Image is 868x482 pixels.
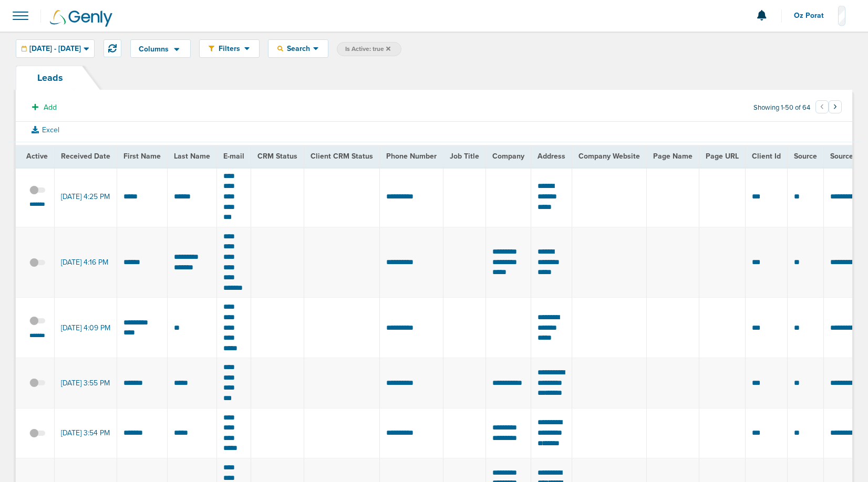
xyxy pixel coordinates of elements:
span: E-mail [223,152,244,161]
span: Page URL [706,152,739,161]
td: [DATE] 3:55 PM [55,358,117,408]
th: Job Title [443,145,486,167]
img: Genly [50,10,112,27]
span: Showing 1-50 of 64 [753,103,810,112]
span: Filters [214,44,244,53]
button: Go to next page [829,100,842,113]
button: Add [26,100,63,115]
th: Page Name [647,145,699,167]
span: CRM Status [257,152,297,161]
th: Client CRM Status [304,145,380,167]
ul: Pagination [815,102,842,114]
span: Client Id [752,152,781,161]
td: [DATE] 3:54 PM [55,408,117,458]
button: Excel [24,123,67,137]
span: Is Active: true [345,45,390,54]
span: Active [26,152,48,161]
td: [DATE] 4:16 PM [55,227,117,298]
span: Last Name [174,152,210,161]
span: Add [44,103,57,112]
td: [DATE] 4:25 PM [55,167,117,227]
a: Leads [16,66,85,90]
th: Company [486,145,531,167]
span: Oz Porat [794,12,831,19]
span: Received Date [61,152,110,161]
th: Company Website [572,145,647,167]
span: Columns [139,46,169,53]
span: [DATE] - [DATE] [29,45,81,53]
span: First Name [123,152,161,161]
span: Phone Number [386,152,437,161]
td: [DATE] 4:09 PM [55,298,117,358]
span: Source [794,152,817,161]
th: Address [531,145,572,167]
span: Search [283,44,313,53]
